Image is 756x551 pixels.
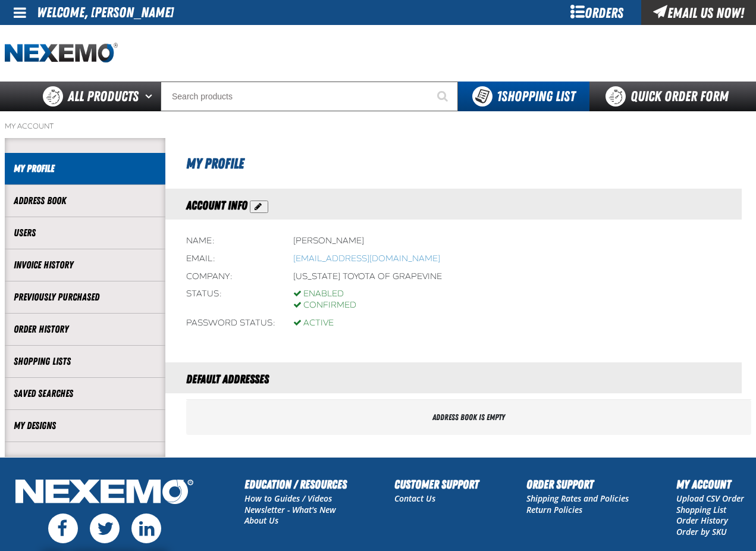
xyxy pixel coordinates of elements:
bdo: [EMAIL_ADDRESS][DOMAIN_NAME] [293,253,440,264]
a: Return Policies [526,504,582,515]
div: Confirmed [293,300,356,311]
h2: Education / Resources [244,475,347,493]
div: Company [186,271,275,283]
a: Contact Us [394,493,435,504]
a: Order History [14,323,156,336]
span: Account Info [186,198,247,212]
h2: Order Support [526,475,629,493]
div: Active [293,318,334,329]
a: Order History [676,515,728,526]
span: Default Addresses [186,372,269,386]
div: Enabled [293,289,356,300]
span: Shopping List [497,88,575,105]
div: Address book is empty [186,400,751,435]
h2: My Account [676,475,744,493]
a: Shopping List [676,504,726,515]
a: Quick Order Form [589,82,751,111]
a: My Designs [14,419,156,433]
button: Action Edit Account Information [250,201,268,213]
a: Shopping Lists [14,355,156,368]
div: Name [186,236,275,247]
button: You have 1 Shopping List. Open to view details [458,82,589,111]
a: Users [14,226,156,240]
span: My Profile [186,155,244,172]
div: [PERSON_NAME] [293,236,364,247]
a: Opens a default email client to write an email to tlee@vtaig.com [293,253,440,264]
img: Nexemo Logo [12,475,197,511]
a: Address Book [14,194,156,208]
a: Order by SKU [676,526,727,537]
a: How to Guides / Videos [244,493,332,504]
a: Home [5,43,118,64]
a: Invoice History [14,258,156,272]
div: [US_STATE] Toyota of Grapevine [293,271,442,283]
span: All Products [68,86,139,107]
a: Previously Purchased [14,290,156,304]
a: Saved Searches [14,387,156,400]
div: Password status [186,318,275,329]
strong: 1 [497,88,501,105]
a: My Profile [14,162,156,176]
nav: Breadcrumbs [5,121,751,131]
button: Start Searching [428,82,458,111]
div: Email [186,253,275,265]
a: Shipping Rates and Policies [526,493,629,504]
a: Upload CSV Order [676,493,744,504]
div: Status [186,289,275,311]
img: Nexemo logo [5,43,118,64]
a: My Account [5,121,54,131]
input: Search [161,82,458,111]
button: Open All Products pages [141,82,161,111]
h2: Customer Support [394,475,479,493]
a: Newsletter - What's New [244,504,336,515]
a: About Us [244,515,278,526]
